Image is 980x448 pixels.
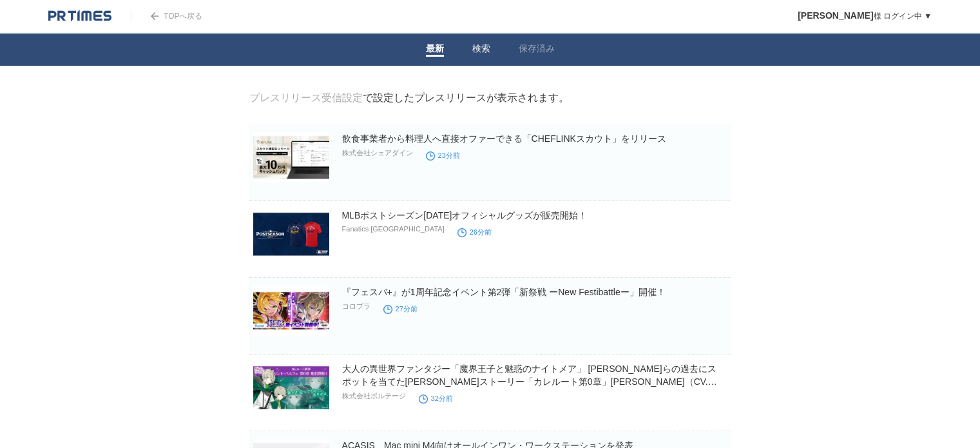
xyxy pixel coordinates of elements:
img: MLBポストシーズン2025オフィシャルグッズが販売開始！ [253,209,329,259]
img: arrow.png [151,12,159,20]
a: プレスリリース受信設定 [249,92,363,103]
img: 『フェスバ+』が1周年記念イベント第2弾「新祭戦 ーNew Festibattleー」開催！ [253,286,329,336]
img: 大人の異世界ファンタジー「魔界王子と魅惑のナイトメア」 カレらの過去にスポットを当てた新章ストーリー「カレルート第0章」リント・ベルフェ（CV.小野賢章）編を9月12日（金）より配信開始 [253,362,329,413]
span: [PERSON_NAME] [798,10,873,21]
p: 株式会社ボルテージ [342,391,406,401]
p: 株式会社シェアダイン [342,148,413,158]
a: 飲食事業者から料理人へ直接オファーできる「CHEFLINKスカウト」をリリース [342,133,666,144]
time: 23分前 [426,151,460,159]
img: 飲食事業者から料理人へ直接オファーできる「CHEFLINKスカウト」をリリース [253,132,329,182]
p: Fanatics [GEOGRAPHIC_DATA] [342,225,445,233]
a: [PERSON_NAME]様 ログイン中 ▼ [798,12,932,21]
img: logo.png [48,10,111,23]
a: 保存済み [519,43,555,57]
a: 『フェスバ+』が1周年記念イベント第2弾「新祭戦 ーNew Festibattleー」開催！ [342,287,666,297]
a: MLBポストシーズン[DATE]オフィシャルグッズが販売開始！ [342,210,588,220]
p: コロプラ [342,302,370,311]
div: で設定したプレスリリースが表示されます。 [249,92,569,105]
time: 26分前 [457,228,492,236]
a: 最新 [426,43,444,57]
a: TOPへ戻る [131,12,202,21]
a: 大人の異世界ファンタジー「魔界王子と魅惑のナイトメア」 [PERSON_NAME]らの過去にスポットを当てた[PERSON_NAME]ストーリー「カレルート第0章」[PERSON_NAME]（C... [342,364,717,400]
a: 検索 [472,43,490,57]
time: 32分前 [419,394,453,402]
time: 27分前 [383,305,418,313]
